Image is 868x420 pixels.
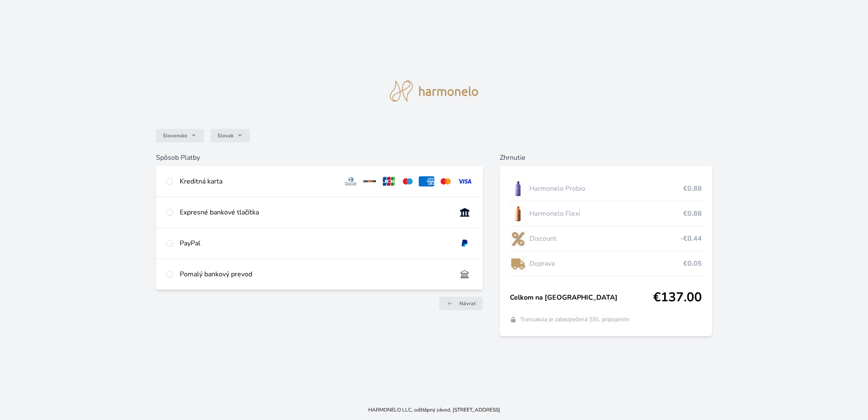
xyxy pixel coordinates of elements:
[510,203,526,224] img: CLEAN_FLEXI_se_stinem_x-hi_(1)-lo.jpg
[529,209,683,219] span: Harmonelo Flexi
[529,234,680,244] span: Discount
[156,153,483,163] h6: Spôsob Platby
[390,81,478,102] img: logo.svg
[510,228,526,249] img: discount-lo.png
[683,184,702,194] span: €0.88
[400,176,416,186] img: maestro.svg
[457,269,473,279] img: bankTransfer_IBAN.svg
[457,238,473,248] img: paypal.svg
[683,259,702,269] span: €0.05
[510,292,653,303] span: Celkom na [GEOGRAPHIC_DATA]
[680,234,702,244] span: -€0.44
[156,129,204,142] button: Slovensko
[500,153,712,163] h6: Zhrnutie
[520,315,629,324] span: Transakcia je zabezpečená SSL pripojením
[457,176,473,186] img: visa.svg
[211,129,250,142] button: Slovak
[381,176,397,186] img: jcb.svg
[180,176,336,186] div: Kreditná karta
[683,209,702,219] span: €0.88
[180,269,450,279] div: Pomalý bankový prevod
[459,300,476,307] span: Návrat
[438,176,453,186] img: mc.svg
[362,176,378,186] img: discover.svg
[457,207,473,217] img: onlineBanking_SK.svg
[163,132,187,139] span: Slovensko
[529,259,683,269] span: Doprava
[343,176,359,186] img: diners.svg
[180,207,450,217] div: Expresné bankové tlačítka
[419,176,434,186] img: amex.svg
[653,290,702,305] span: €137.00
[510,253,526,274] img: delivery-lo.png
[510,178,526,199] img: CLEAN_PROBIO_se_stinem_x-lo.jpg
[180,238,450,248] div: PayPal
[217,132,234,139] span: Slovak
[529,184,683,194] span: Harmonelo Probio
[439,297,483,310] a: Návrat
